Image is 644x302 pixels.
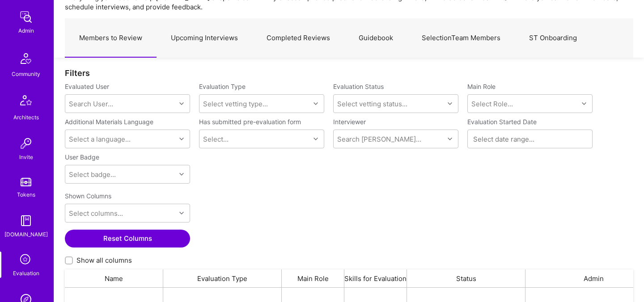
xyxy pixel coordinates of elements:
div: Select vetting type... [203,99,268,109]
i: icon Chevron [448,101,452,106]
i: icon Chevron [179,137,184,141]
div: Evaluation [13,268,39,278]
div: Community [12,69,40,79]
a: Upcoming Interviews [157,19,252,58]
img: tokens [21,178,31,186]
i: icon Chevron [179,211,184,215]
label: Evaluated User [65,82,190,91]
i: icon Chevron [179,101,184,106]
div: Architects [13,113,39,122]
img: guide book [17,212,35,230]
div: Filters [65,68,633,78]
div: Select columns... [69,209,123,218]
i: icon Chevron [582,101,586,106]
div: Evaluation Type [163,269,282,287]
div: [DOMAIN_NAME] [4,230,48,239]
span: Show all columns [76,256,132,265]
a: SelectionTeam Members [407,19,515,58]
img: Invite [17,134,35,152]
div: Tokens [17,190,35,199]
label: Main Role [467,82,593,91]
div: Search User... [69,99,113,109]
i: icon Chevron [314,137,318,141]
div: Select a language... [69,134,131,144]
i: icon Chevron [448,137,452,141]
button: Reset Columns [65,230,190,247]
label: Additional Materials Language [65,117,153,126]
a: ST Onboarding [515,19,591,58]
i: icon Chevron [179,172,184,176]
label: Has submitted pre-evaluation form [199,117,301,126]
i: icon SelectionTeam [17,252,34,268]
a: Completed Reviews [252,19,344,58]
label: Evaluation Type [199,82,246,91]
label: Evaluation Status [333,82,384,91]
label: Evaluation Started Date [467,117,593,126]
i: icon Chevron [314,101,318,106]
img: admin teamwork [17,8,35,26]
a: Members to Review [65,19,157,58]
div: Invite [19,152,33,162]
div: Search [PERSON_NAME]... [337,134,421,144]
label: User Badge [65,153,99,161]
div: Main Role [282,269,344,287]
img: Architects [15,91,37,113]
div: Status [407,269,525,287]
label: Shown Columns [65,192,111,200]
div: Select Role... [471,99,513,109]
a: Guidebook [344,19,407,58]
div: Name [65,269,163,287]
div: Select... [203,134,229,144]
div: Select badge... [69,170,116,179]
div: Skills for Evaluation [344,269,407,287]
div: Select vetting status... [337,99,407,109]
label: Interviewer [333,117,458,126]
img: Community [15,48,37,69]
input: Select date range... [473,134,587,143]
div: Admin [18,26,34,35]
